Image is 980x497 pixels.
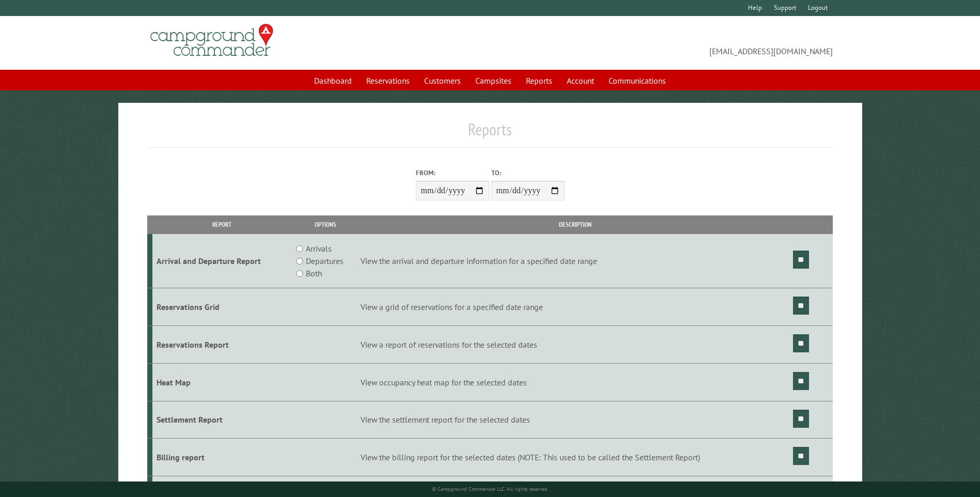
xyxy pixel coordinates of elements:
[469,71,518,90] a: Campsites
[152,363,291,401] td: Heat Map
[306,255,344,267] label: Departures
[152,215,291,234] th: Report
[291,215,359,234] th: Options
[308,71,358,90] a: Dashboard
[491,168,565,178] label: To:
[360,71,416,90] a: Reservations
[490,28,833,57] span: [EMAIL_ADDRESS][DOMAIN_NAME]
[147,119,832,148] h1: Reports
[520,71,558,90] a: Reports
[602,71,672,90] a: Communications
[152,234,291,288] td: Arrival and Departure Report
[561,71,600,90] a: Account
[152,325,291,363] td: Reservations Report
[359,401,791,439] td: View the settlement report for the selected dates
[418,71,467,90] a: Customers
[306,267,322,279] label: Both
[359,215,791,234] th: Description
[416,168,489,178] label: From:
[359,325,791,363] td: View a report of reservations for the selected dates
[306,242,332,255] label: Arrivals
[152,401,291,439] td: Settlement Report
[152,439,291,476] td: Billing report
[432,486,549,492] small: © Campground Commander LLC. All rights reserved.
[359,234,791,288] td: View the arrival and departure information for a specified date range
[359,439,791,476] td: View the billing report for the selected dates (NOTE: This used to be called the Settlement Report)
[152,288,291,326] td: Reservations Grid
[147,20,276,60] img: Campground Commander
[359,288,791,326] td: View a grid of reservations for a specified date range
[359,363,791,401] td: View occupancy heat map for the selected dates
